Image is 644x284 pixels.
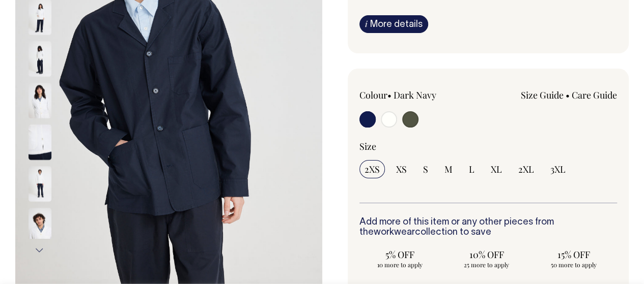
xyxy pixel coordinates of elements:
a: iMore details [359,15,428,33]
span: 2XL [518,163,534,175]
div: Size [359,140,618,152]
div: Colour [359,89,463,101]
button: Next [32,239,47,262]
span: XS [396,163,407,175]
a: Care Guide [572,89,617,101]
input: 15% OFF 50 more to apply [533,245,614,272]
span: XL [491,163,502,175]
input: XS [391,160,412,178]
input: 2XL [513,160,539,178]
input: S [418,160,433,178]
span: 50 more to apply [538,261,609,269]
img: off-white [29,208,51,243]
span: 3XL [550,163,566,175]
a: Size Guide [521,89,564,101]
img: off-white [29,83,51,118]
span: S [423,163,428,175]
span: M [444,163,453,175]
span: i [365,18,368,29]
span: 10 more to apply [365,261,435,269]
label: Dark Navy [394,89,436,101]
span: 25 more to apply [451,261,522,269]
span: 2XS [365,163,380,175]
input: 10% OFF 25 more to apply [446,245,527,272]
span: 10% OFF [451,248,522,261]
h6: Add more of this item or any other pieces from the collection to save [359,217,618,238]
a: workwear [374,228,415,237]
input: 2XS [359,160,385,178]
input: XL [486,160,507,178]
input: 3XL [545,160,571,178]
img: off-white [29,124,51,160]
img: off-white [29,166,51,202]
span: 5% OFF [365,248,435,261]
span: • [566,89,570,101]
input: L [464,160,480,178]
img: off-white [29,41,51,77]
span: L [469,163,474,175]
input: 5% OFF 10 more to apply [359,245,440,272]
input: M [439,160,458,178]
span: • [387,89,391,101]
span: 15% OFF [538,248,609,261]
